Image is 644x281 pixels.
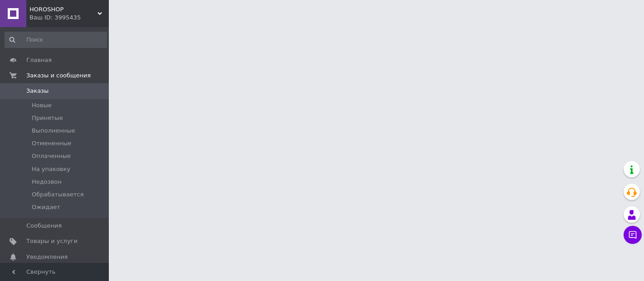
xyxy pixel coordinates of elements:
[5,32,107,48] input: Поиск
[26,253,68,261] span: Уведомления
[26,71,91,80] span: Заказы и сообщения
[26,87,49,95] span: Заказы
[32,101,52,110] span: Новые
[32,178,62,186] span: Недозвон
[32,191,83,199] span: Обрабатывается
[32,127,75,135] span: Выполненные
[32,114,63,122] span: Принятые
[32,203,60,211] span: Ожидает
[29,5,98,14] span: HOROSHOP
[26,237,78,245] span: Товары и услуги
[29,14,109,22] div: Ваш ID: 3995435
[624,226,642,244] button: Чат с покупателем
[32,152,71,160] span: Оплаченные
[26,222,62,230] span: Сообщения
[26,56,52,64] span: Главная
[32,139,71,148] span: Отмененные
[32,165,70,173] span: На упаковку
